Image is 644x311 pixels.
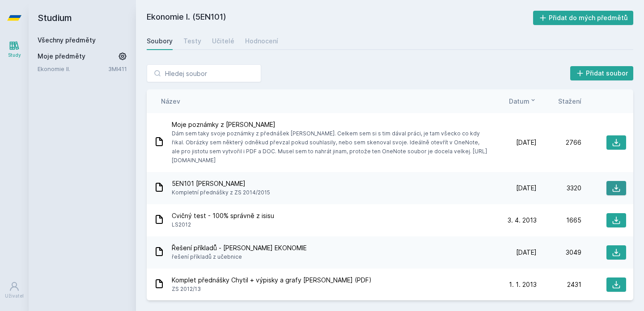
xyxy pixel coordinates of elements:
[172,285,372,294] span: ZS 2012/13
[172,244,307,252] span: Řešení příkladů - [PERSON_NAME] EKONOMIE
[537,216,581,225] div: 1665
[161,97,180,106] button: Název
[570,66,634,80] button: Přidat soubor
[516,138,537,147] span: [DATE]
[147,37,173,46] div: Soubory
[537,138,581,147] div: 2766
[172,211,274,220] span: Cvičný test - 100% správně z isisu
[537,248,581,257] div: 3049
[533,11,634,25] button: Přidat do mých předmětů
[172,220,274,229] span: LS2012
[212,32,234,50] a: Učitelé
[172,129,488,165] span: Dám sem taky svoje poznámky z přednášek [PERSON_NAME]. Celkem sem si s tim dával práci, je tam vš...
[172,188,270,197] span: Kompletní přednášky z ZS 2014/2015
[537,280,581,289] div: 2431
[147,64,261,82] input: Hledej soubor
[8,52,21,59] div: Study
[509,280,537,289] span: 1. 1. 2013
[516,248,537,257] span: [DATE]
[38,36,96,44] a: Všechny předměty
[108,65,127,72] a: 3MI411
[509,97,530,106] span: Datum
[245,32,278,50] a: Hodnocení
[558,97,581,106] button: Stažení
[147,32,173,50] a: Soubory
[172,276,372,285] span: Komplet přednášky Chytil + výpisky a grafy [PERSON_NAME] (PDF)
[2,36,27,63] a: Study
[183,32,201,50] a: Testy
[212,37,234,46] div: Učitelé
[5,293,24,299] div: Uživatel
[172,120,488,129] span: Moje poznámky z [PERSON_NAME]
[172,179,270,188] span: 5EN101 [PERSON_NAME]
[2,277,27,304] a: Uživatel
[509,97,537,106] button: Datum
[38,52,85,61] span: Moje předměty
[245,37,278,46] div: Hodnocení
[183,37,201,46] div: Testy
[508,216,537,225] span: 3. 4. 2013
[147,11,533,25] h2: Ekonomie I. (5EN101)
[516,184,537,193] span: [DATE]
[172,252,307,261] span: řešení příkladů z učebnice
[38,64,108,73] a: Ekonomie II.
[537,184,581,193] div: 3320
